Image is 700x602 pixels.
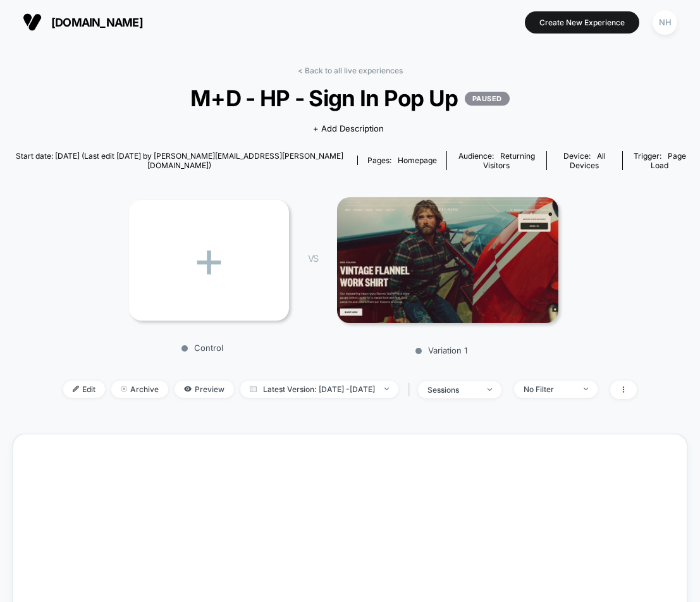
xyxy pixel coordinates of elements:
[331,345,552,355] p: Variation 1
[308,253,318,264] span: VS
[570,151,606,170] span: all devices
[129,200,289,321] div: +
[13,151,346,170] span: Start date: [DATE] (Last edit [DATE] by [PERSON_NAME][EMAIL_ADDRESS][PERSON_NAME][DOMAIN_NAME])
[457,151,537,170] div: Audience:
[398,156,437,165] span: homepage
[483,151,535,170] span: Returning Visitors
[632,151,687,170] div: Trigger:
[405,381,418,399] span: |
[123,343,283,353] p: Control
[384,388,389,390] img: end
[367,156,437,165] div: Pages:
[250,386,257,392] img: calendar
[584,388,588,390] img: end
[51,16,143,29] span: [DOMAIN_NAME]
[111,381,168,398] span: Archive
[73,386,79,392] img: edit
[649,9,681,35] button: NH
[651,151,686,170] span: Page Load
[525,11,639,34] button: Create New Experience
[427,385,478,395] div: sessions
[465,92,510,106] p: PAUSED
[546,151,622,170] span: Device:
[121,386,127,392] img: end
[175,381,234,398] span: Preview
[46,85,653,111] span: M+D - HP - Sign In Pop Up
[313,123,384,135] span: + Add Description
[524,384,574,394] div: No Filter
[19,12,147,32] button: [DOMAIN_NAME]
[240,381,398,398] span: Latest Version: [DATE] - [DATE]
[488,388,492,391] img: end
[63,381,105,398] span: Edit
[298,66,403,75] a: < Back to all live experiences
[653,10,677,35] div: NH
[337,197,558,323] img: Variation 1 main
[23,13,42,32] img: Visually logo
